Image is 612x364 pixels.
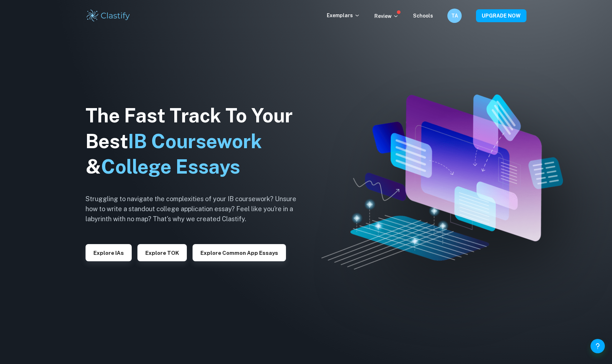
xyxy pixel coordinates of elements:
a: Explore IAs [86,249,132,256]
button: Explore Common App essays [193,244,286,261]
button: Explore TOK [137,244,187,261]
button: UPGRADE NOW [476,9,526,22]
a: Explore TOK [137,249,187,256]
a: Schools [413,13,433,19]
h1: The Fast Track To Your Best & [86,103,307,180]
button: Explore IAs [86,244,132,261]
h6: TA [451,12,459,20]
button: Help and Feedback [591,339,605,353]
img: Clastify logo [86,9,131,23]
button: TA [447,9,462,23]
a: Explore Common App essays [193,249,286,256]
span: IB Coursework [128,130,262,152]
h6: Struggling to navigate the complexities of your IB coursework? Unsure how to write a standout col... [86,194,307,224]
p: Exemplars [327,11,360,19]
img: Clastify hero [321,94,563,269]
p: Review [374,12,399,20]
span: College Essays [101,155,240,178]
